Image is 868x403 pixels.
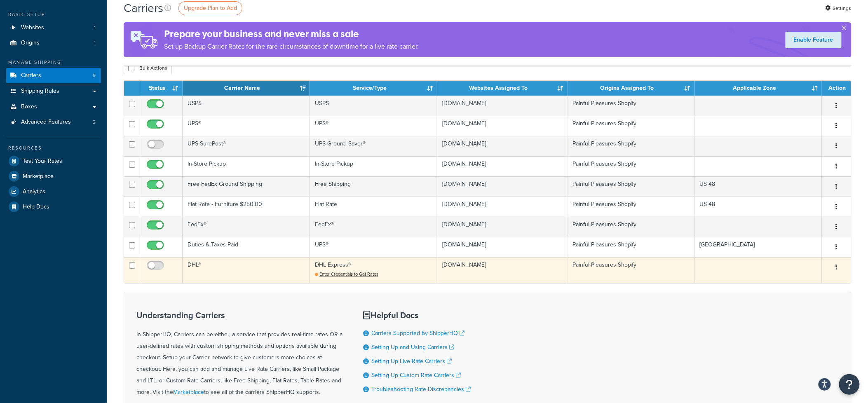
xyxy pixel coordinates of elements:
li: Advanced Features [6,115,101,130]
h3: Helpful Docs [363,311,471,320]
a: Settings [826,2,852,14]
div: Manage Shipping [6,59,101,66]
td: [DOMAIN_NAME] [437,156,568,176]
th: Service/Type: activate to sort column ascending [310,81,437,96]
span: Enter Credentials to Get Rates [319,271,378,277]
td: Free Shipping [310,176,437,197]
div: Resources [6,145,101,152]
td: USPS [183,96,310,116]
td: DHL Express® [310,257,437,283]
a: Enable Feature [786,32,842,48]
th: Origins Assigned To: activate to sort column ascending [568,81,695,96]
td: In-Store Pickup [310,156,437,176]
td: UPS SurePost® [183,136,310,156]
p: Set up Backup Carrier Rates for the rare circumstances of downtime for a live rate carrier. [164,41,419,52]
a: Marketplace [173,388,204,396]
td: [GEOGRAPHIC_DATA] [695,237,822,257]
td: Flat Rate [310,197,437,217]
td: [DOMAIN_NAME] [437,257,568,283]
span: 2 [93,119,96,126]
a: Setting Up and Using Carriers [371,343,454,351]
button: Bulk Actions [124,62,172,74]
td: Painful Pleasures Shopify [568,237,695,257]
td: [DOMAIN_NAME] [437,237,568,257]
li: Websites [6,20,101,35]
td: UPS Ground Saver® [310,136,437,156]
td: [DOMAIN_NAME] [437,176,568,197]
th: Action [822,81,851,96]
a: Setting Up Custom Rate Carriers [371,371,461,380]
td: FedEx® [310,217,437,237]
a: Websites 1 [6,20,101,35]
span: Origins [21,40,40,47]
td: Painful Pleasures Shopify [568,96,695,116]
span: Websites [21,24,44,31]
a: Shipping Rules [6,84,101,99]
td: [DOMAIN_NAME] [437,197,568,217]
td: FedEx® [183,217,310,237]
div: Basic Setup [6,11,101,18]
span: Help Docs [23,204,49,211]
td: Painful Pleasures Shopify [568,156,695,176]
td: UPS® [183,116,310,136]
td: UPS® [310,116,437,136]
span: Marketplace [23,173,54,180]
td: Free FedEx Ground Shipping [183,176,310,197]
span: Advanced Features [21,119,71,126]
td: In-Store Pickup [183,156,310,176]
span: 1 [94,24,96,31]
td: Painful Pleasures Shopify [568,257,695,283]
td: US 48 [695,197,822,217]
a: Help Docs [6,199,101,214]
a: Troubleshooting Rate Discrepancies [371,385,471,394]
td: [DOMAIN_NAME] [437,96,568,116]
td: DHL® [183,257,310,283]
span: Test Your Rates [23,158,62,165]
button: Open Resource Center [839,374,860,395]
span: Analytics [23,188,45,195]
span: Shipping Rules [21,88,59,95]
td: [DOMAIN_NAME] [437,116,568,136]
td: Painful Pleasures Shopify [568,116,695,136]
td: [DOMAIN_NAME] [437,217,568,237]
th: Carrier Name: activate to sort column ascending [183,81,310,96]
li: Carriers [6,68,101,83]
a: Boxes [6,99,101,115]
a: Upgrade Plan to Add [178,1,242,15]
td: Painful Pleasures Shopify [568,136,695,156]
span: Carriers [21,72,41,79]
th: Applicable Zone: activate to sort column ascending [695,81,822,96]
td: Painful Pleasures Shopify [568,217,695,237]
td: US 48 [695,176,822,197]
a: Analytics [6,184,101,199]
div: In ShipperHQ, Carriers can be either, a service that provides real-time rates OR a user-defined r... [136,311,343,398]
td: USPS [310,96,437,116]
span: Boxes [21,103,37,110]
th: Websites Assigned To: activate to sort column ascending [437,81,568,96]
span: 1 [94,40,96,47]
span: 9 [93,72,96,79]
a: Carriers 9 [6,68,101,83]
td: [DOMAIN_NAME] [437,136,568,156]
a: Marketplace [6,169,101,184]
td: Painful Pleasures Shopify [568,197,695,217]
a: Carriers Supported by ShipperHQ [371,329,464,337]
a: Advanced Features 2 [6,115,101,130]
a: Enter Credentials to Get Rates [315,271,378,277]
a: Test Your Rates [6,154,101,169]
td: Painful Pleasures Shopify [568,176,695,197]
td: UPS® [310,237,437,257]
h3: Understanding Carriers [136,311,343,320]
td: Duties & Taxes Paid [183,237,310,257]
a: Origins 1 [6,35,101,51]
h4: Prepare your business and never miss a sale [164,27,419,41]
li: Origins [6,35,101,51]
span: Upgrade Plan to Add [184,4,237,12]
img: ad-rules-rateshop-fe6ec290ccb7230408bd80ed9643f0289d75e0ffd9eb532fc0e269fcd187b520.png [124,22,164,57]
